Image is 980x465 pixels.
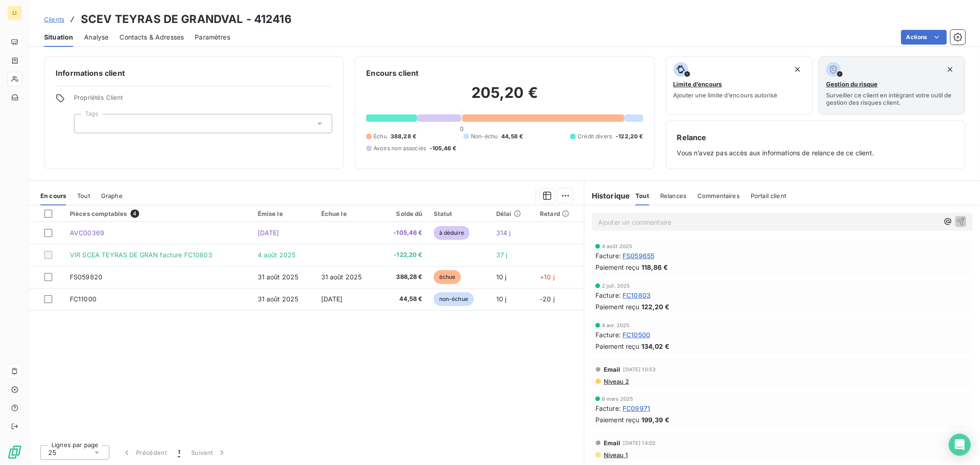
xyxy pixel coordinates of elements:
span: -122,20 € [616,132,643,141]
span: 1 [178,448,180,457]
span: 122,20 € [641,302,669,312]
span: Surveiller ce client en intégrant votre outil de gestion des risques client. [826,91,957,106]
span: Paiement reçu [595,262,640,272]
span: -105,46 € [385,228,423,238]
span: 25 [48,448,56,457]
span: Tout [77,192,90,199]
span: 199,39 € [641,415,669,425]
div: Open Intercom Messenger [949,434,971,456]
span: 134,02 € [641,341,669,351]
span: Niveau 2 [603,378,629,385]
span: Paiement reçu [595,415,640,425]
span: [DATE] [321,295,343,303]
button: Limite d’encoursAjouter une limite d’encours autorisé [666,56,813,115]
span: 6 mars 2025 [602,396,634,402]
span: 314 j [496,229,511,237]
span: AVC00369 [70,229,104,237]
span: 31 août 2025 [258,273,299,281]
span: Échu [374,132,387,141]
span: FC09971 [623,403,650,413]
span: [DATE] 10:53 [623,367,656,372]
span: Niveau 1 [603,451,628,459]
span: Facture : [595,290,621,300]
span: 10 j [496,273,507,281]
span: 4 [130,210,139,218]
span: +10 j [540,273,555,281]
span: échue [434,270,461,284]
span: 388,28 € [385,272,423,282]
div: Délai [496,210,529,217]
span: En cours [40,192,66,199]
div: Émise le [258,210,310,217]
h6: Encours client [366,68,419,79]
span: 4 août 2025 [258,251,296,259]
input: Ajouter une valeur [82,119,89,128]
h3: SCEV TEYRAS DE GRANDVAL - 412416 [81,11,292,28]
span: -105,46 € [430,144,456,153]
span: Propriétés Client [74,94,332,107]
span: Email [604,439,621,447]
span: Situation [44,33,73,42]
span: FC10803 [623,290,651,300]
img: Logo LeanPay [7,445,22,459]
span: 31 août 2025 [258,295,299,303]
span: [DATE] 14:02 [623,440,656,446]
button: Suivant [186,443,232,462]
span: Analyse [84,33,108,42]
span: 388,28 € [391,132,416,141]
span: FC10500 [623,330,650,340]
div: Retard [540,210,578,217]
button: Précédent [117,443,172,462]
span: Contacts & Adresses [119,33,184,42]
span: non-échue [434,292,474,306]
span: Non-échu [471,132,498,141]
span: Ajouter une limite d’encours autorisé [674,91,778,99]
span: Facture : [595,403,621,413]
span: Clients [44,16,64,23]
span: à déduire [434,226,470,240]
div: Échue le [321,210,374,217]
span: 44,58 € [385,295,423,304]
span: Graphe [101,192,123,199]
span: 118,86 € [641,262,668,272]
span: FS059820 [70,273,102,281]
span: FC11000 [70,295,96,303]
span: -122,20 € [385,250,423,260]
span: Gestion du risque [826,80,878,88]
span: [DATE] [258,229,279,237]
span: 2 juil. 2025 [602,283,630,289]
span: Avoirs non associés [374,144,426,153]
span: 4 août 2025 [602,244,633,249]
span: VIR SCEA TEYRAS DE GRAN facture FC10803 [70,251,212,259]
span: Portail client [751,192,786,199]
span: -20 j [540,295,555,303]
span: 4 avr. 2025 [602,323,630,328]
div: LI [7,6,22,20]
span: Crédit divers [578,132,612,141]
div: Statut [434,210,485,217]
span: 37 j [496,251,508,259]
button: 1 [172,443,186,462]
h2: 205,20 € [366,84,643,111]
span: Paramètres [195,33,230,42]
div: Vous n’avez pas accès aux informations de relance de ce client. [677,132,954,158]
div: Solde dû [385,210,423,217]
button: Actions [901,30,947,45]
span: Paiement reçu [595,302,640,312]
span: 0 [460,125,464,132]
span: Facture : [595,330,621,340]
span: 44,58 € [501,132,523,141]
span: Facture : [595,251,621,261]
span: Tout [635,192,649,199]
div: Pièces comptables [70,210,247,218]
button: Gestion du risqueSurveiller ce client en intégrant votre outil de gestion des risques client. [818,56,965,115]
span: Relances [660,192,686,199]
span: Paiement reçu [595,341,640,351]
h6: Relance [677,132,954,143]
h6: Informations client [56,68,332,79]
span: Commentaires [697,192,740,199]
span: 10 j [496,295,507,303]
span: 31 août 2025 [321,273,362,281]
a: Clients [44,15,64,24]
span: Limite d’encours [674,80,722,88]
